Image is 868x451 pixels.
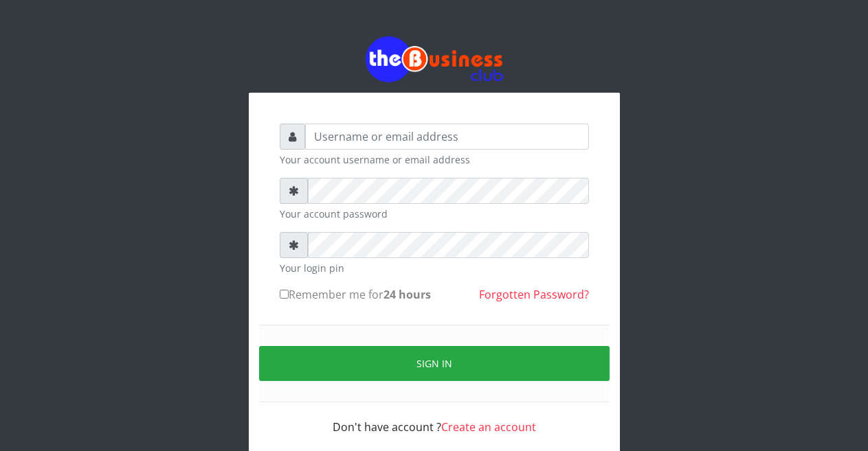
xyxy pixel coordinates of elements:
[479,287,589,302] a: Forgotten Password?
[441,419,536,435] a: Create an account
[280,402,589,435] div: Don't have account ?
[280,290,289,299] input: Remember me for24 hours
[259,346,610,381] button: Sign in
[280,261,589,275] small: Your login pin
[280,207,589,221] small: Your account password
[305,124,589,150] input: Username or email address
[280,152,589,167] small: Your account username or email address
[383,287,431,302] b: 24 hours
[280,286,431,303] label: Remember me for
